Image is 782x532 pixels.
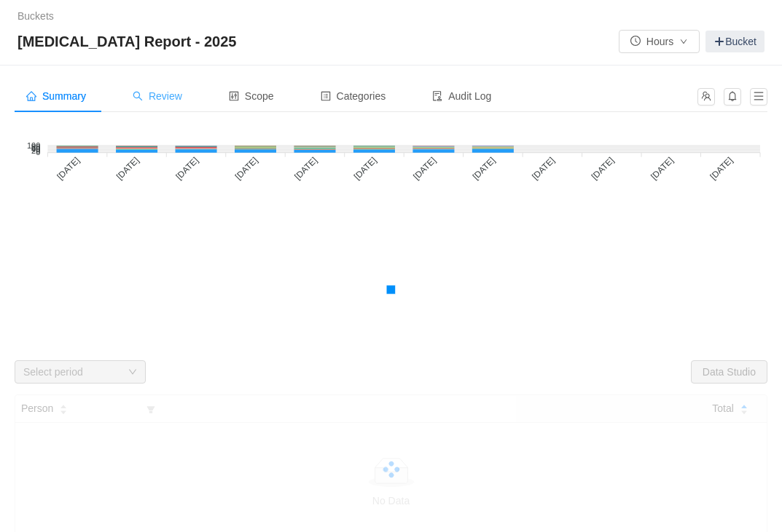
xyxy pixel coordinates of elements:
tspan: [DATE] [292,155,319,182]
button: icon: team [697,88,715,106]
tspan: 80 [31,143,40,151]
i: icon: control [229,91,239,101]
button: icon: menu [750,88,767,106]
tspan: [DATE] [590,155,617,182]
tspan: [DATE] [530,155,557,182]
tspan: 40 [31,145,40,154]
a: Buckets [17,10,54,22]
tspan: [DATE] [173,155,200,182]
span: Audit Log [432,90,491,102]
span: Summary [26,90,86,102]
tspan: [DATE] [649,155,676,182]
button: icon: clock-circleHoursicon: down [619,30,700,53]
tspan: [DATE] [352,155,379,182]
i: icon: home [26,91,36,101]
a: Bucket [705,31,765,52]
tspan: [DATE] [114,155,141,182]
tspan: [DATE] [411,155,438,182]
div: Select period [23,365,121,379]
i: icon: profile [321,91,331,101]
span: [MEDICAL_DATA] Report - 2025 [17,30,245,53]
button: icon: bell [724,88,741,106]
i: icon: search [133,91,143,101]
tspan: 100 [27,141,40,150]
tspan: 20 [31,146,40,155]
tspan: [DATE] [471,155,498,182]
i: icon: audit [432,91,442,101]
tspan: 60 [31,144,40,153]
tspan: [DATE] [708,155,735,182]
tspan: [DATE] [233,155,260,182]
tspan: 0 [36,148,40,156]
span: Categories [321,90,386,102]
i: icon: down [128,368,137,378]
tspan: [DATE] [55,155,82,182]
span: Scope [229,90,274,102]
span: Review [133,90,182,102]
